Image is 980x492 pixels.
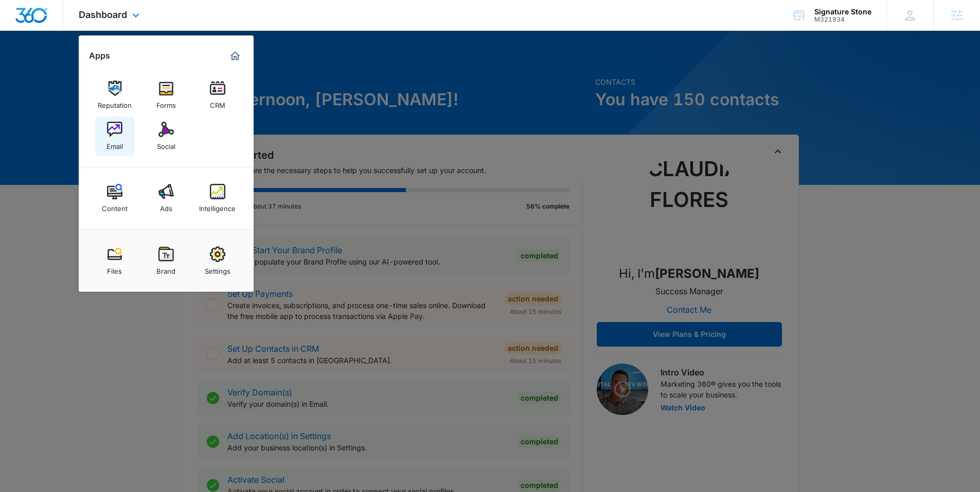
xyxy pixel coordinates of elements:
a: Brand [147,241,186,280]
a: Reputation [95,75,134,115]
a: Email [95,117,134,156]
a: Settings [198,241,237,280]
div: Intelligence [199,199,236,213]
a: CRM [198,75,237,115]
a: Ads [147,179,186,218]
a: Marketing 360® Dashboard [227,48,243,64]
a: Forms [147,75,186,115]
div: account id [814,16,871,23]
div: Settings [205,262,230,275]
div: Ads [160,199,172,213]
a: Intelligence [198,179,237,218]
div: Forms [156,96,176,109]
div: Reputation [98,96,132,109]
div: Brand [156,262,175,275]
span: Dashboard [79,9,127,20]
h2: Apps [89,51,110,61]
div: Files [107,262,122,275]
a: Content [95,179,134,218]
div: CRM [210,96,225,109]
div: Social [157,137,175,150]
div: account name [814,8,871,16]
a: Files [95,241,134,280]
div: Email [106,137,123,150]
a: Social [147,117,186,156]
div: Content [102,199,128,213]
